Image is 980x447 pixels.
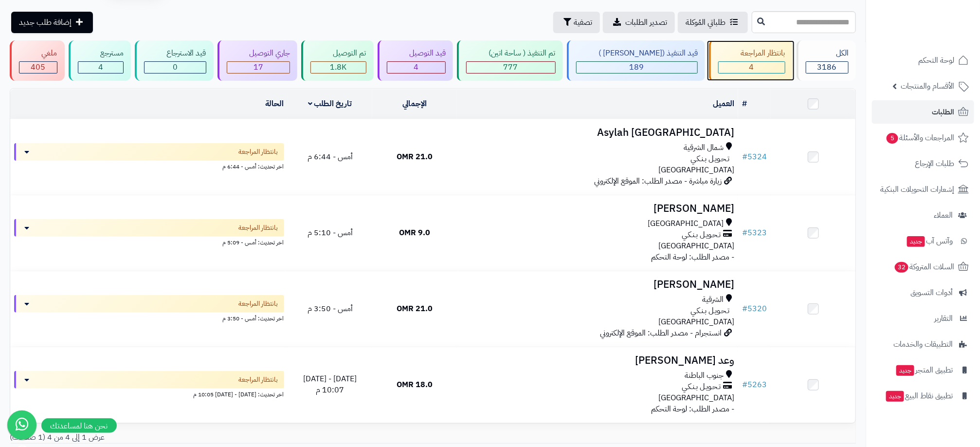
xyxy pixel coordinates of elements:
[299,40,376,81] a: تم التوصيل 1.8K
[887,133,899,144] span: 5
[719,62,785,73] div: 4
[594,175,722,187] span: زيارة مباشرة - مصدر الطلب: الموقع الإلكتروني
[742,303,767,315] a: #5320
[310,48,366,59] div: تم التوصيل
[19,48,57,59] div: ملغي
[227,48,290,59] div: جاري التوصيل
[658,164,734,176] span: [GEOGRAPHIC_DATA]
[648,218,724,229] span: [GEOGRAPHIC_DATA]
[397,151,433,163] span: 21.0 OMR
[906,234,953,248] span: وآتس آب
[266,98,284,110] a: الحالة
[14,161,284,171] div: اخر تحديث: أمس - 6:44 م
[742,379,747,391] span: #
[742,227,747,239] span: #
[915,157,954,170] span: طلبات الإرجاع
[686,17,726,28] span: طلباتي المُوكلة
[742,379,767,391] a: #5263
[718,48,785,59] div: بانتظار المراجعة
[894,260,954,274] span: السلات المتروكة
[19,17,72,28] span: إضافة طلب جديد
[749,61,754,73] span: 4
[14,389,284,399] div: اخر تحديث: [DATE] - [DATE] 10:05 م
[872,126,974,149] a: المراجعات والأسئلة5
[311,62,366,73] div: 1786
[885,389,953,403] span: تطبيق نقاط البيع
[574,17,592,28] span: تصفية
[603,12,675,33] a: تصدير الطلبات
[397,303,433,315] span: 21.0 OMR
[886,391,904,402] span: جديد
[455,40,565,81] a: تم التنفيذ ( ساحة اتين) 777
[707,40,795,81] a: بانتظار المراجعة 4
[872,100,974,124] a: الطلبات
[872,178,974,201] a: إشعارات التحويلات البنكية
[239,375,278,385] span: بانتظار المراجعة
[576,48,698,59] div: قيد التنفيذ ([PERSON_NAME] )
[14,237,284,247] div: اخر تحديث: أمس - 5:09 م
[872,229,974,253] a: وآتس آبجديد
[742,98,747,110] a: #
[2,432,433,443] div: عرض 1 إلى 4 من 4 (1 صفحات)
[742,151,767,163] a: #5324
[896,365,914,376] span: جديد
[742,151,747,163] span: #
[14,313,284,323] div: اخر تحديث: أمس - 3:50 م
[461,203,734,214] h3: [PERSON_NAME]
[387,48,446,59] div: قيد التوصيل
[907,236,925,247] span: جديد
[144,48,206,59] div: قيد الاسترجاع
[461,355,734,366] h3: وعد [PERSON_NAME]
[402,98,427,110] a: الإجمالي
[565,40,708,81] a: قيد التنفيذ ([PERSON_NAME] ) 189
[133,40,216,81] a: قيد الاسترجاع 0
[872,281,974,304] a: أدوات التسويق
[387,62,446,73] div: 4
[308,98,352,110] a: تاريخ الطلب
[914,21,971,42] img: logo-2.png
[303,373,357,396] span: [DATE] - [DATE] 10:07 م
[239,147,278,157] span: بانتظار المراجعة
[872,49,974,72] a: لوحة التحكم
[872,333,974,356] a: التطبيقات والخدمات
[414,61,418,73] span: 4
[625,17,667,28] span: تصدير الطلبات
[553,12,600,33] button: تصفية
[19,62,57,73] div: 405
[31,61,45,73] span: 405
[466,48,556,59] div: تم التنفيذ ( ساحة اتين)
[682,229,721,241] span: تـحـويـل بـنـكـي
[918,54,954,67] span: لوحة التحكم
[461,127,734,138] h3: Asylah [GEOGRAPHIC_DATA]
[901,79,954,93] span: الأقسام والمنتجات
[742,227,767,239] a: #5323
[678,12,748,33] a: طلباتي المُوكلة
[11,12,93,33] a: إضافة طلب جديد
[880,183,954,196] span: إشعارات التحويلات البنكية
[713,98,734,110] a: العميل
[685,370,724,381] span: جنوب الباطنة
[895,262,909,273] span: 32
[239,299,278,309] span: بانتظار المراجعة
[399,227,430,239] span: 9.0 OMR
[872,204,974,227] a: العملاء
[457,347,738,423] td: - مصدر الطلب: لوحة التحكم
[308,303,353,315] span: أمس - 3:50 م
[308,227,353,239] span: أمس - 5:10 م
[457,195,738,271] td: - مصدر الطلب: لوحة التحكم
[795,40,858,81] a: الكل3186
[690,305,729,317] span: تـحـويـل بـنـكـي
[817,61,837,73] span: 3186
[330,61,346,73] span: 1.8K
[173,61,178,73] span: 0
[702,294,724,305] span: الشرقية
[886,131,954,145] span: المراجعات والأسئلة
[504,61,518,73] span: 777
[600,327,722,339] span: انستجرام - مصدر الطلب: الموقع الإلكتروني
[78,62,124,73] div: 4
[308,151,353,163] span: أمس - 6:44 م
[932,105,954,119] span: الطلبات
[78,48,124,59] div: مسترجع
[658,316,734,328] span: [GEOGRAPHIC_DATA]
[376,40,455,81] a: قيد التوصيل 4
